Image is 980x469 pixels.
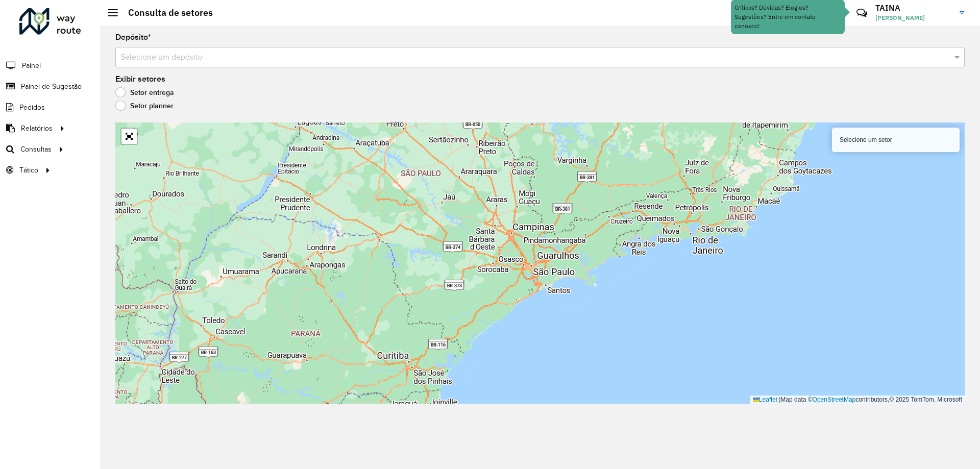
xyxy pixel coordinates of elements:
span: Pedidos [19,102,45,113]
label: Exibir setores [115,73,165,85]
span: [PERSON_NAME] [875,13,952,22]
span: Consultas [20,144,52,155]
label: Setor planner [115,101,174,111]
a: OpenStreetMap [813,396,856,403]
a: Abrir mapa em tela cheia [121,129,137,144]
h2: Consulta de setores [118,7,213,18]
a: Contato Rápido [851,2,873,24]
span: | [779,396,780,403]
div: Selecione um setor [832,128,960,152]
span: Painel [22,60,41,71]
div: Map data © contributors,© 2025 TomTom, Microsoft [750,396,965,404]
span: Relatórios [21,123,53,134]
a: Leaflet [753,396,777,403]
h3: TAINA [875,3,952,13]
span: Tático [19,165,38,176]
label: Depósito [115,31,151,43]
label: Setor entrega [115,87,174,97]
span: Painel de Sugestão [21,81,82,92]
